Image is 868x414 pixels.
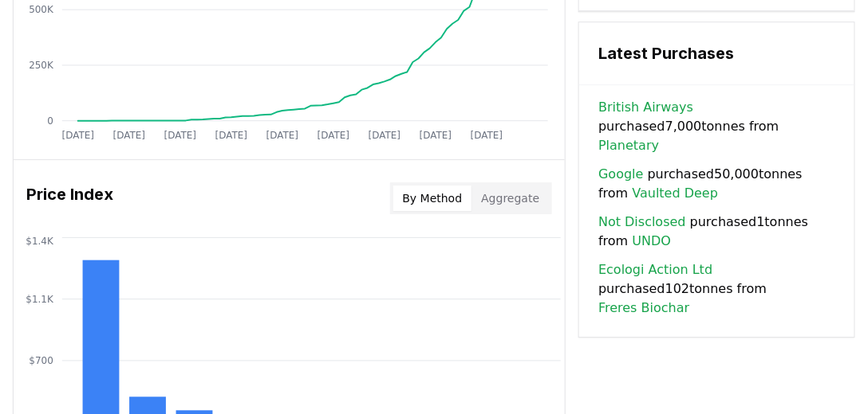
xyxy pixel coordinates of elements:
a: Ecologi Action Ltd [598,260,712,279]
tspan: 500K [29,4,54,15]
a: Vaulted Deep [633,184,719,203]
tspan: [DATE] [113,130,145,141]
span: purchased 102 tonnes from [598,260,835,318]
span: purchased 1 tonnes from [598,213,835,251]
tspan: $700 [29,355,53,366]
tspan: [DATE] [62,130,94,141]
button: Aggregate [471,186,549,211]
tspan: [DATE] [369,130,400,141]
a: Planetary [598,136,659,155]
tspan: $1.4K [26,236,54,247]
a: British Airways [598,98,693,117]
a: Not Disclosed [598,213,686,232]
tspan: $1.1K [26,294,54,305]
button: By Method [393,186,472,211]
span: purchased 50,000 tonnes from [598,165,835,203]
tspan: [DATE] [471,130,503,141]
tspan: [DATE] [318,130,349,141]
tspan: [DATE] [215,130,247,141]
tspan: [DATE] [266,130,298,141]
tspan: [DATE] [420,130,452,141]
span: purchased 7,000 tonnes from [598,98,835,155]
tspan: [DATE] [164,130,196,141]
a: UNDO [633,232,672,251]
tspan: 250K [29,60,54,71]
h3: Price Index [26,182,113,214]
a: Freres Biochar [598,299,689,318]
h3: Latest Purchases [598,41,835,65]
tspan: 0 [47,115,53,127]
a: Google [598,165,643,184]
